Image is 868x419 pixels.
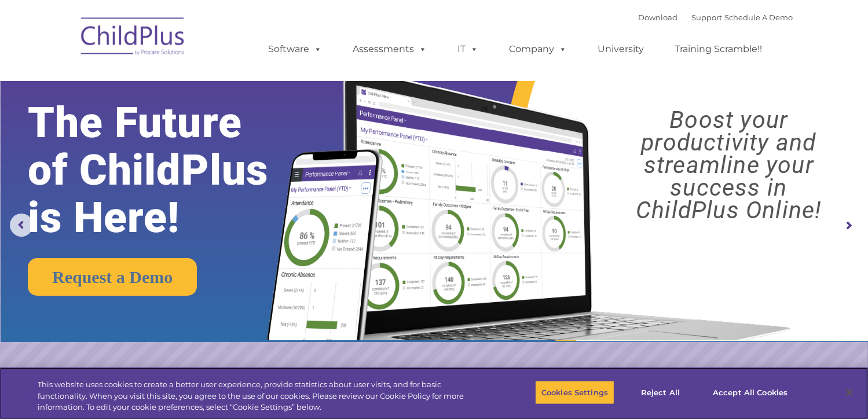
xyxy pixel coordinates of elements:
[161,76,196,85] span: Last name
[38,379,477,413] div: This website uses cookies to create a better user experience, provide statistics about user visit...
[706,380,794,405] button: Accept All Cookies
[587,38,656,61] a: University
[75,9,191,67] img: ChildPlus by Procare Solutions
[624,380,697,405] button: Reject All
[639,13,793,22] font: |
[664,38,774,61] a: Training Scramble!!
[639,13,678,22] a: Download
[257,38,334,61] a: Software
[600,109,858,222] rs-layer: Boost your productivity and streamline your success in ChildPlus Online!
[446,38,490,61] a: IT
[725,13,793,22] a: Schedule A Demo
[161,124,210,133] span: Phone number
[28,99,305,241] rs-layer: The Future of ChildPlus is Here!
[342,38,439,61] a: Assessments
[692,13,723,22] a: Support
[535,380,614,405] button: Cookies Settings
[837,380,862,405] button: Close
[498,38,579,61] a: Company
[28,258,197,296] a: Request a Demo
